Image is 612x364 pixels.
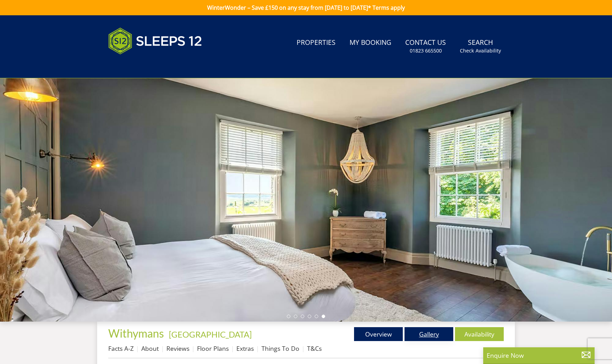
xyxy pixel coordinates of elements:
[487,351,591,360] p: Enquire Now
[236,344,254,353] a: Extras
[166,344,189,353] a: Reviews
[460,47,501,54] small: Check Availability
[141,344,159,353] a: About
[405,327,453,341] a: Gallery
[166,329,252,339] span: -
[108,24,202,58] img: Sleeps 12
[108,326,164,340] span: Withymans
[402,35,449,58] a: Contact Us01823 665500
[169,329,252,339] a: [GEOGRAPHIC_DATA]
[108,344,134,353] a: Facts A-Z
[347,35,394,51] a: My Booking
[354,327,403,341] a: Overview
[105,63,178,68] iframe: Customer reviews powered by Trustpilot
[197,344,229,353] a: Floor Plans
[457,35,504,58] a: SearchCheck Availability
[294,35,338,51] a: Properties
[307,344,322,353] a: T&Cs
[261,344,299,353] a: Things To Do
[410,47,442,54] small: 01823 665500
[455,327,504,341] a: Availability
[108,326,166,340] a: Withymans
